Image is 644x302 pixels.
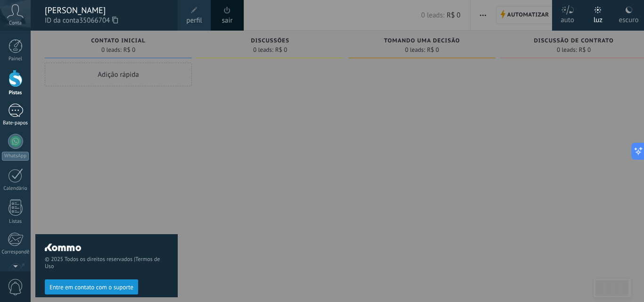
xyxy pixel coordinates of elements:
[3,120,28,126] font: Bate-papos
[9,218,22,225] font: Listas
[45,283,138,290] a: Entre em contato com o suporte
[9,20,22,26] font: Conta
[8,56,22,62] font: Painel
[45,279,138,294] button: Entre em contato com o suporte
[222,16,233,25] font: sair
[186,16,202,25] font: perfil
[79,16,110,25] font: 35066704
[619,16,639,24] font: escuro
[561,16,574,24] font: auto
[222,16,233,26] a: sair
[2,249,39,255] font: Correspondência
[4,153,26,159] font: WhatsApp
[45,5,106,16] font: [PERSON_NAME]
[45,256,135,263] font: © 2025 Todos os direitos reservados |
[594,16,603,24] font: luz
[9,90,22,96] font: Pistas
[45,16,79,25] font: ID da conta
[3,185,27,192] font: Calendário
[50,283,133,291] font: Entre em contato com o suporte
[45,256,160,270] a: Termos de Uso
